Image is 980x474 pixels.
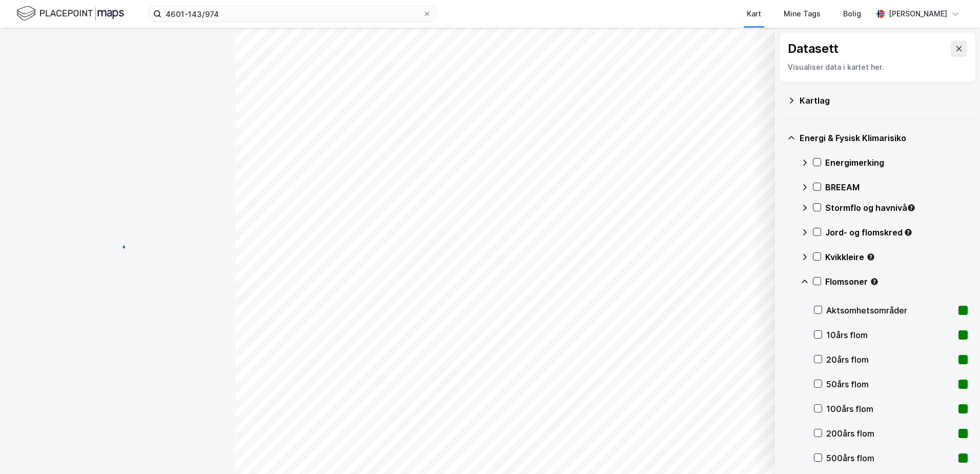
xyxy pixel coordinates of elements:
div: Kvikkleire [825,251,968,263]
div: 10års flom [826,329,954,341]
div: Tooltip anchor [866,252,875,262]
iframe: Chat Widget [929,425,980,474]
div: 20års flom [826,353,954,366]
div: Visualiser data i kartet her. [788,61,967,73]
div: Stormflo og havnivå [825,202,968,214]
input: Søk på adresse, matrikkel, gårdeiere, leietakere eller personer [161,6,423,22]
div: Tooltip anchor [907,203,916,212]
div: [PERSON_NAME] [889,8,947,20]
div: BREEAM [825,181,968,193]
div: 100års flom [826,403,954,415]
div: Aktsomhetsområder [826,304,954,317]
div: Datasett [788,41,839,57]
div: Tooltip anchor [870,277,879,286]
div: 200års flom [826,427,954,440]
div: Jord- og flomskred [825,226,968,239]
div: Tooltip anchor [904,228,913,237]
div: 50års flom [826,378,954,390]
div: Kart [747,8,761,20]
div: Kartlag [800,94,968,107]
div: Bolig [843,8,861,20]
div: 500års flom [826,452,954,464]
img: spinner.a6d8c91a73a9ac5275cf975e30b51cfb.svg [110,236,126,253]
div: Energi & Fysisk Klimarisiko [800,132,968,144]
div: Flomsoner [825,275,968,288]
img: logo.f888ab2527a4732fd821a326f86c7f29.svg [16,5,124,23]
div: Energimerking [825,156,968,169]
div: Mine Tags [784,8,821,20]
